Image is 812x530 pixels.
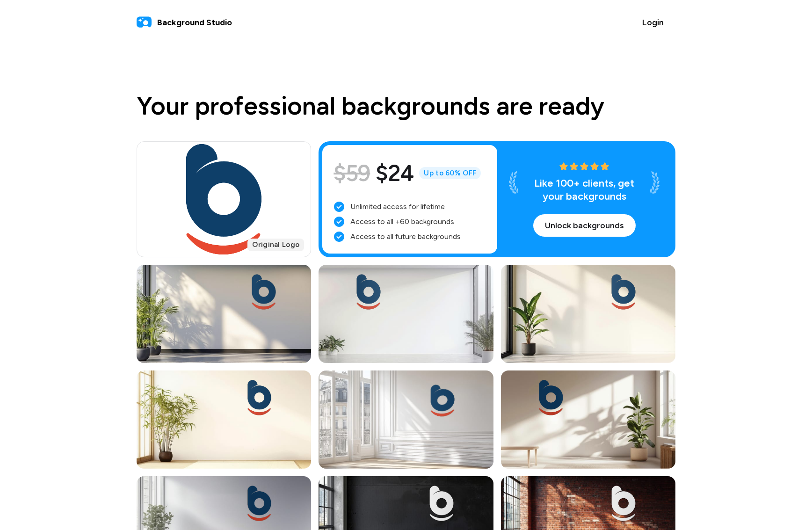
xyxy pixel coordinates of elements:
li: Access to all future backgrounds [333,231,486,242]
span: Login [642,16,664,29]
span: Original Logo [247,239,304,251]
img: logo [137,15,152,30]
span: Background Studio [157,16,232,29]
button: Login [631,11,675,34]
span: Unlock backgrounds [545,219,624,232]
h1: Your professional backgrounds are ready [137,94,604,119]
li: Access to all +60 backgrounds [333,216,486,227]
li: Unlimited access for lifetime [333,201,486,212]
a: Background Studio [137,15,232,30]
img: Laurel White [509,171,518,194]
span: $24 [376,156,413,190]
img: Laurel White [650,171,660,194]
span: $59 [333,156,370,190]
img: Project logo [184,142,264,257]
button: Unlock backgrounds [533,214,636,237]
p: Like 100+ clients, get your backgrounds [526,177,643,203]
span: Up to 60% OFF [419,167,481,180]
